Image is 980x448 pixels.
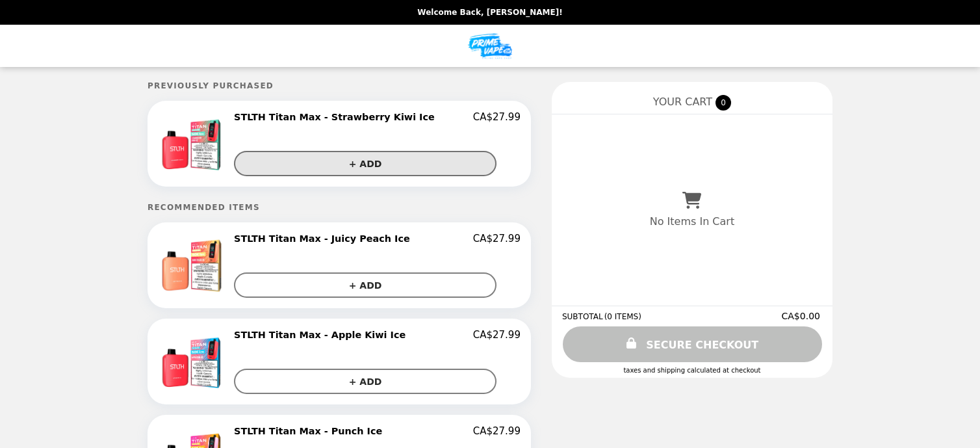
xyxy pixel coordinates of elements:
[234,151,496,176] button: + ADD
[161,233,229,298] img: STLTH Titan Max - Juicy Peach Ice
[417,8,562,17] p: Welcome Back, [PERSON_NAME]!
[160,329,228,394] img: STLTH Titan Max - Apple Kiwi Ice
[466,33,514,59] img: Brand Logo
[234,329,411,341] h2: STLTH Titan Max - Apple Kiwi Ice
[716,95,731,111] span: 0
[234,272,496,298] button: + ADD
[473,111,521,123] p: CA$27.99
[234,425,387,437] h2: STLTH Titan Max - Punch Ice
[653,96,712,108] span: YOUR CART
[473,329,521,341] p: CA$27.99
[234,369,496,394] button: + ADD
[604,312,641,321] span: ( 0 ITEMS )
[473,233,521,244] p: CA$27.99
[234,111,440,123] h2: STLTH Titan Max - Strawberry Kiwi Ice
[234,233,415,244] h2: STLTH Titan Max - Juicy Peach Ice
[148,203,531,212] h5: Recommended Items
[473,425,521,437] p: CA$27.99
[782,311,822,321] span: CA$0.00
[148,81,531,90] h5: Previously Purchased
[650,215,734,228] p: No Items In Cart
[160,111,228,176] img: STLTH Titan Max - Strawberry Kiwi Ice
[562,312,604,321] span: SUBTOTAL
[562,367,822,374] div: Taxes and Shipping calculated at checkout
